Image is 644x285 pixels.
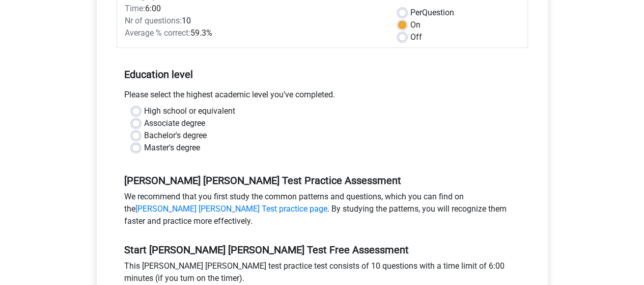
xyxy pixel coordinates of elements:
[410,7,454,19] label: Question
[144,142,200,154] label: Master's degree
[144,117,205,129] label: Associate degree
[117,27,390,39] div: 59.3%
[125,16,182,25] span: Nr of questions:
[117,15,390,27] div: 10
[410,31,422,43] label: Off
[144,105,235,117] label: High school or equivalent
[410,8,422,17] span: Per
[125,4,145,13] span: Time:
[124,244,520,256] h5: Start [PERSON_NAME] [PERSON_NAME] Test Free Assessment
[125,28,190,38] span: Average % correct:
[117,191,528,231] div: We recommend that you first study the common patterns and questions, which you can find on the . ...
[135,204,327,214] a: [PERSON_NAME] [PERSON_NAME] Test practice page
[144,129,207,142] label: Bachelor's degree
[410,19,421,31] label: On
[124,174,520,187] h5: [PERSON_NAME] [PERSON_NAME] Test Practice Assessment
[124,64,520,85] h5: Education level
[117,89,528,105] div: Please select the highest academic level you’ve completed.
[117,3,390,15] div: 6:00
